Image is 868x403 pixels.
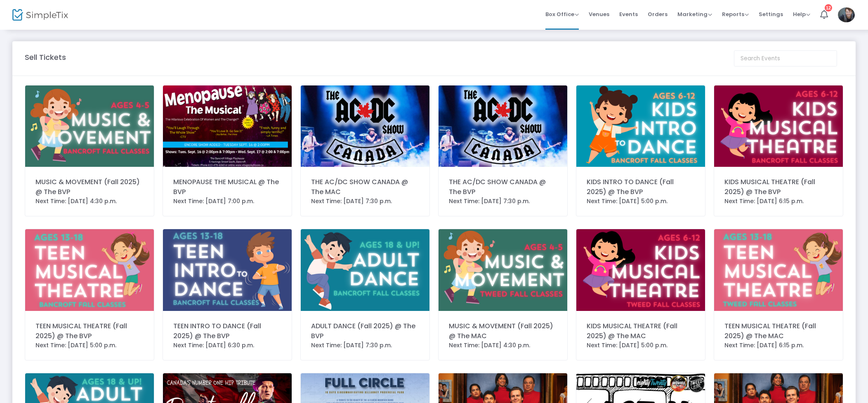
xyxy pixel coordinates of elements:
div: Next Time: [DATE] 6:15 p.m. [724,341,833,350]
div: TEEN INTRO TO DANCE (Fall 2025) @ The BVP [173,321,281,341]
img: 63890696929344861221.png [163,229,292,311]
div: Next Time: [DATE] 7:30 p.m. [311,341,419,350]
img: 63891317865801835019.png [714,85,843,167]
div: Next Time: [DATE] 4:30 p.m. [449,341,557,350]
input: Search Events [734,50,837,66]
span: Marketing [677,10,712,18]
div: Next Time: [DATE] 7:30 p.m. [311,197,419,206]
img: 63890697455911094720.png [25,229,154,311]
div: Next Time: [DATE] 4:30 p.m. [35,197,144,206]
img: 63890698552596428618.png [576,85,705,167]
div: MENOPAUSE THE MUSICAL @ The BVP [173,177,281,197]
div: Next Time: [DATE] 5:00 p.m. [35,341,144,350]
img: 63890692639670050723.png [439,229,567,311]
img: 638748031448562123Screenshot2025-02-10at11.51.37AM.png [439,85,567,167]
m-panel-title: Sell Tickets [25,52,66,63]
div: MUSIC & MOVEMENT (Fall 2025) @ The MAC [449,321,557,341]
div: Next Time: [DATE] 7:30 p.m. [449,197,557,206]
div: Next Time: [DATE] 6:15 p.m. [724,197,833,206]
img: 63890691181093781025.png [714,229,843,311]
div: KIDS MUSICAL THEATRE (Fall 2025) @ The MAC [587,321,695,341]
img: 63890696213075266222.png [301,229,429,311]
span: Box Office [545,10,579,18]
img: 63890698826407377217.png [25,85,154,167]
span: Settings [759,4,783,25]
div: KIDS MUSICAL THEATRE (Fall 2025) @ The BVP [724,177,833,197]
div: Next Time: [DATE] 5:00 p.m. [587,197,695,206]
img: 6388880834268232552025SeasonGraphics-2.png [163,85,292,167]
div: TEEN MUSICAL THEATRE (Fall 2025) @ The BVP [35,321,144,341]
img: 63891317746747961824.png [576,229,705,311]
div: TEEN MUSICAL THEATRE (Fall 2025) @ The MAC [724,321,833,341]
div: ADULT DANCE (Fall 2025) @ The BVP [311,321,419,341]
img: Screenshot2025-02-10at11.51.37AM.png [301,85,429,167]
div: Next Time: [DATE] 5:00 p.m. [587,341,695,350]
div: THE AC/DC SHOW CANADA @ The MAC [311,177,419,197]
span: Reports [722,10,749,18]
div: Next Time: [DATE] 7:00 p.m. [173,197,281,206]
div: Next Time: [DATE] 6:30 p.m. [173,341,281,350]
span: Events [619,4,638,25]
div: THE AC/DC SHOW CANADA @ The BVP [449,177,557,197]
span: Help [793,10,810,18]
div: KIDS INTRO TO DANCE (Fall 2025) @ The BVP [587,177,695,197]
span: Venues [589,4,609,25]
div: 12 [825,4,832,12]
span: Orders [648,4,668,25]
div: MUSIC & MOVEMENT (Fall 2025) @ The BVP [35,177,144,197]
